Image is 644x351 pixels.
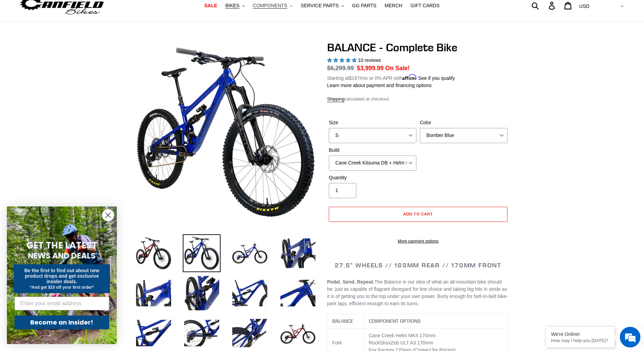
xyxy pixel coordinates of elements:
[329,174,417,181] label: Quantity
[385,64,410,73] span: On Sale!
[327,262,509,269] h2: 27.5" WHEELS // 169MM REAR // 170MM FRONT
[301,3,338,9] span: SERVICE PARTS
[364,314,509,329] th: COMPONENT OPTIONS
[28,250,96,261] span: NEWS AND DEALS
[357,65,384,72] span: $3,999.99
[222,1,248,10] button: BIKES
[385,3,402,9] span: MERCH
[327,41,509,54] h1: BALANCE - Complete Bike
[358,57,381,63] span: 10 reviews
[411,3,440,9] span: GIFT CARDS
[418,75,455,81] a: See if you qualify - Learn more about Affirm Financing (opens in modal)
[349,1,380,10] a: GG PARTS
[231,274,269,312] img: Load image into Gallery viewer, BALANCE - Complete Bike
[369,333,436,338] span: Cane Creek Helm MKII 170mm
[327,83,432,88] a: Learn more about payment and financing options
[349,75,360,81] span: $167
[297,1,347,10] button: SERVICE PARTS
[327,96,345,102] a: Shipping
[329,238,508,244] a: More payment options
[204,3,217,9] span: SALE
[327,73,455,82] p: Starting at /mo or 0% APR with .
[402,74,417,80] span: Affirm
[279,274,317,312] img: Load image into Gallery viewer, BALANCE - Complete Bike
[327,57,358,63] span: 5.00 stars
[24,268,100,284] span: Be the first to find out about new product drops and get exclusive insider deals.
[14,297,109,310] input: Enter your email address
[135,274,173,312] img: Load image into Gallery viewer, BALANCE - Complete Bike
[420,119,508,126] label: Color
[329,207,508,222] button: Add to cart
[407,1,443,10] a: GIFT CARDS
[551,338,610,343] p: How may I help you today?
[279,234,317,272] img: Load image into Gallery viewer, BALANCE - Complete Bike
[225,3,240,9] span: BIKES
[249,1,296,10] button: COMPONENTS
[26,239,97,252] span: GET THE LATEST
[14,316,109,329] button: Become an Insider!
[201,1,221,10] a: SALE
[327,279,375,285] b: Pedal. Send. Repeat.
[551,331,610,337] div: We're Online!
[327,96,509,103] div: calculated at checkout.
[329,119,417,126] label: Size
[391,340,425,345] span: Zeb ULT A3 170
[381,1,406,10] a: MERCH
[253,3,287,9] span: COMPONENTS
[183,274,221,312] img: Load image into Gallery viewer, BALANCE - Complete Bike
[135,234,173,272] img: Load image into Gallery viewer, BALANCE - Complete Bike
[327,278,509,307] p: The Balance is our idea of what an all-mountain bike should be: just as capable of flagrant disre...
[329,147,417,154] label: Build
[403,211,433,216] span: Add to cart
[30,285,93,290] span: *And get $10 off your first order*
[102,209,114,221] button: Close dialog
[231,234,269,272] img: Load image into Gallery viewer, BALANCE - Complete Bike
[327,314,364,329] th: BALANCE
[183,234,221,272] img: Load image into Gallery viewer, BALANCE - Complete Bike
[327,65,354,72] s: $6,299.99
[352,3,377,9] span: GG PARTS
